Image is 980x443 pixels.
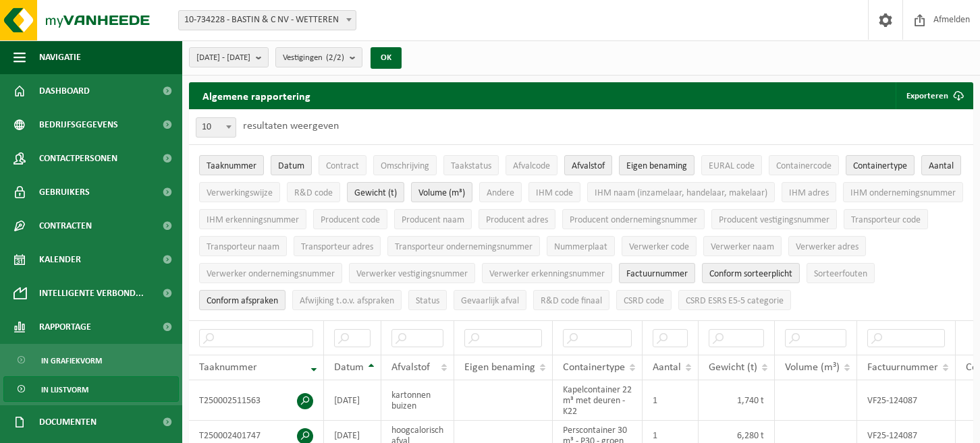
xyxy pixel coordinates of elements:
[857,380,956,421] td: VF25-124087
[207,242,279,252] span: Transporteur naam
[196,117,236,138] span: 10
[678,290,791,310] button: CSRD ESRS E5-5 categorieCSRD ESRS E5-5 categorie: Activate to sort
[39,142,117,175] span: Contactpersonen
[619,155,695,175] button: Eigen benamingEigen benaming: Activate to sort
[319,155,366,175] button: ContractContract: Activate to sort
[624,296,664,306] span: CSRD code
[199,362,257,373] span: Taaknummer
[356,269,468,279] span: Verwerker vestigingsnummer
[199,290,285,310] button: Conform afspraken : Activate to sort
[896,82,972,109] button: Exporteren
[814,269,867,279] span: Sorteerfouten
[39,175,90,209] span: Gebruikers
[719,215,829,225] span: Producent vestigingsnummer
[199,236,287,256] button: Transporteur naamTransporteur naam: Activate to sort
[324,380,381,421] td: [DATE]
[275,47,362,67] button: Vestigingen(2/2)
[39,243,81,276] span: Kalender
[3,376,179,402] a: In lijstvorm
[207,296,278,306] span: Conform afspraken
[179,11,356,30] span: 10-734228 - BASTIN & C NV - WETTEREN
[506,155,557,175] button: AfvalcodeAfvalcode: Activate to sort
[541,296,602,306] span: R&D code finaal
[711,209,837,229] button: Producent vestigingsnummerProducent vestigingsnummer: Activate to sort
[536,188,573,198] span: IHM code
[294,236,381,256] button: Transporteur adresTransporteur adres: Activate to sort
[562,209,705,229] button: Producent ondernemingsnummerProducent ondernemingsnummer: Activate to sort
[278,161,304,171] span: Datum
[41,377,88,403] span: In lijstvorm
[326,53,344,62] count: (2/2)
[207,161,256,171] span: Taaknummer
[853,161,907,171] span: Containertype
[622,236,697,256] button: Verwerker codeVerwerker code: Activate to sort
[411,182,472,202] button: Volume (m³)Volume (m³): Activate to sort
[334,362,364,373] span: Datum
[616,290,672,310] button: CSRD codeCSRD code: Activate to sort
[709,161,755,171] span: EURAL code
[843,182,963,202] button: IHM ondernemingsnummerIHM ondernemingsnummer: Activate to sort
[402,215,464,225] span: Producent naam
[199,155,264,175] button: TaaknummerTaaknummer: Activate to remove sorting
[408,290,447,310] button: StatusStatus: Activate to sort
[294,188,333,198] span: R&D code
[769,155,839,175] button: ContainercodeContainercode: Activate to sort
[371,47,402,69] button: OK
[850,188,956,198] span: IHM ondernemingsnummer
[326,161,359,171] span: Contract
[451,161,491,171] span: Taakstatus
[300,296,394,306] span: Afwijking t.o.v. afspraken
[349,263,475,283] button: Verwerker vestigingsnummerVerwerker vestigingsnummer: Activate to sort
[199,182,280,202] button: VerwerkingswijzeVerwerkingswijze: Activate to sort
[381,380,454,421] td: kartonnen buizen
[709,362,757,373] span: Gewicht (t)
[643,380,699,421] td: 1
[207,188,273,198] span: Verwerkingswijze
[564,155,612,175] button: AfvalstofAfvalstof: Activate to sort
[570,215,697,225] span: Producent ondernemingsnummer
[321,215,380,225] span: Producent code
[41,348,102,374] span: In grafiekvorm
[533,290,609,310] button: R&D code finaalR&amp;D code finaal: Activate to sort
[547,236,615,256] button: NummerplaatNummerplaat: Activate to sort
[711,242,774,252] span: Verwerker naam
[626,269,688,279] span: Factuurnummer
[489,269,605,279] span: Verwerker erkenningsnummer
[189,380,324,421] td: T250002511563
[788,236,866,256] button: Verwerker adresVerwerker adres: Activate to sort
[416,296,439,306] span: Status
[595,188,767,198] span: IHM naam (inzamelaar, handelaar, makelaar)
[39,276,144,310] span: Intelligente verbond...
[482,263,612,283] button: Verwerker erkenningsnummerVerwerker erkenningsnummer: Activate to sort
[776,161,832,171] span: Containercode
[207,215,299,225] span: IHM erkenningsnummer
[846,155,915,175] button: ContainertypeContainertype: Activate to sort
[301,242,373,252] span: Transporteur adres
[929,161,954,171] span: Aantal
[587,182,775,202] button: IHM naam (inzamelaar, handelaar, makelaar)IHM naam (inzamelaar, handelaar, makelaar): Activate to...
[709,269,792,279] span: Conform sorteerplicht
[243,121,339,131] label: resultaten weergeven
[178,10,356,30] span: 10-734228 - BASTIN & C NV - WETTEREN
[292,290,402,310] button: Afwijking t.o.v. afsprakenAfwijking t.o.v. afspraken: Activate to sort
[207,269,335,279] span: Verwerker ondernemingsnummer
[479,182,522,202] button: AndereAndere: Activate to sort
[921,155,961,175] button: AantalAantal: Activate to sort
[199,209,306,229] button: IHM erkenningsnummerIHM erkenningsnummer: Activate to sort
[867,362,938,373] span: Factuurnummer
[851,215,921,225] span: Transporteur code
[394,209,472,229] button: Producent naamProducent naam: Activate to sort
[479,209,555,229] button: Producent adresProducent adres: Activate to sort
[373,155,437,175] button: OmschrijvingOmschrijving: Activate to sort
[626,161,687,171] span: Eigen benaming
[629,242,689,252] span: Verwerker code
[313,209,387,229] button: Producent codeProducent code: Activate to sort
[553,380,643,421] td: Kapelcontainer 22 m³ met deuren - K22
[782,182,836,202] button: IHM adresIHM adres: Activate to sort
[189,82,324,109] h2: Algemene rapportering
[844,209,928,229] button: Transporteur codeTransporteur code: Activate to sort
[464,362,535,373] span: Eigen benaming
[283,48,344,68] span: Vestigingen
[287,182,340,202] button: R&D codeR&amp;D code: Activate to sort
[699,380,775,421] td: 1,740 t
